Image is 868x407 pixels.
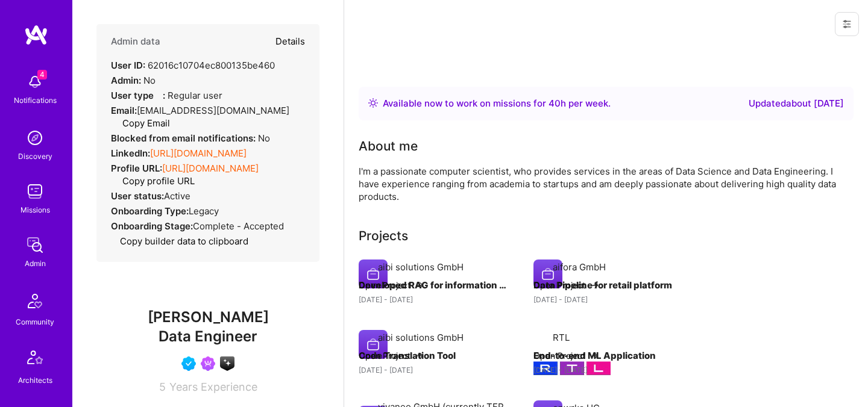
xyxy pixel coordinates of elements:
[24,24,48,46] img: logo
[553,331,570,344] div: RTL
[533,348,684,364] h4: End-to-end ML Application
[553,261,606,273] div: aifora GmbH
[533,293,684,306] div: [DATE] - [DATE]
[20,287,49,315] img: Community
[359,227,408,245] div: Projects
[23,70,47,94] img: bell
[113,175,195,187] button: Copy profile URL
[111,163,162,174] strong: Profile URL:
[20,345,49,374] img: Architects
[25,257,46,270] div: Admin
[16,315,54,328] div: Community
[359,279,425,291] button: Open Project
[111,105,137,116] strong: Email:
[359,330,388,359] img: Company logo
[113,119,122,128] i: icon Copy
[533,259,562,288] img: Company logo
[111,90,165,101] strong: User type :
[359,259,388,288] img: Company logo
[111,190,164,202] strong: User status:
[18,374,52,387] div: Architects
[201,356,215,371] img: Been on Mission
[111,60,145,71] strong: User ID:
[164,190,190,202] span: Active
[359,293,509,306] div: [DATE] - [DATE]
[359,137,418,155] div: About me
[111,89,222,102] div: Regular user
[23,126,47,150] img: discovery
[749,96,844,111] div: Updated about [DATE]
[590,281,600,290] img: arrow-right
[37,70,47,79] span: 4
[383,96,611,111] div: Available now to work on missions for h per week .
[111,36,160,47] h4: Admin data
[159,328,257,345] span: Data Engineer
[533,364,684,376] div: [DATE] - [DATE]
[378,331,464,344] div: aibi solutions GmbH
[359,348,509,364] h4: Code Translation Tool
[23,179,47,203] img: teamwork
[169,381,257,393] span: Years Experience
[368,98,378,108] img: Availability
[14,94,57,107] div: Notifications
[275,24,305,59] button: Details
[137,105,289,116] span: [EMAIL_ADDRESS][DOMAIN_NAME]
[533,330,611,407] img: Company logo
[18,150,52,163] div: Discovery
[113,177,122,186] i: icon Copy
[111,132,258,144] strong: Blocked from email notifications:
[181,356,196,371] img: Vetted A.Teamer
[111,237,120,246] i: icon Copy
[20,203,50,216] div: Missions
[111,220,193,232] strong: Onboarding Stage:
[220,356,234,371] img: A.I. guild
[96,308,319,326] span: [PERSON_NAME]
[359,165,854,203] div: I'm a passionate computer scientist, who provides services in the areas of Data Science and Data ...
[111,235,248,247] button: Copy builder data to clipboard
[533,349,600,362] button: Open Project
[549,98,561,109] span: 40
[159,381,166,393] span: 5
[378,261,464,273] div: aibi solutions GmbH
[162,163,259,174] a: [URL][DOMAIN_NAME]
[359,364,509,376] div: [DATE] - [DATE]
[154,90,163,99] i: Help
[111,74,156,87] div: No
[111,205,189,217] strong: Onboarding Type:
[415,351,425,361] img: arrow-right
[359,278,509,293] h4: Developed RAG for information retrieval within consulting agency
[533,278,684,293] h4: Data Pipeline for retail platform
[111,132,270,144] div: No
[359,349,425,362] button: Open Project
[111,148,150,159] strong: LinkedIn:
[415,281,425,290] img: arrow-right
[590,351,600,361] img: arrow-right
[113,117,170,129] button: Copy Email
[189,205,219,217] span: legacy
[193,220,284,232] span: Complete - Accepted
[111,75,141,86] strong: Admin:
[23,233,47,257] img: admin teamwork
[533,279,600,291] button: Open Project
[150,148,247,159] a: [URL][DOMAIN_NAME]
[111,59,275,72] div: 62016c10704ec800135be460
